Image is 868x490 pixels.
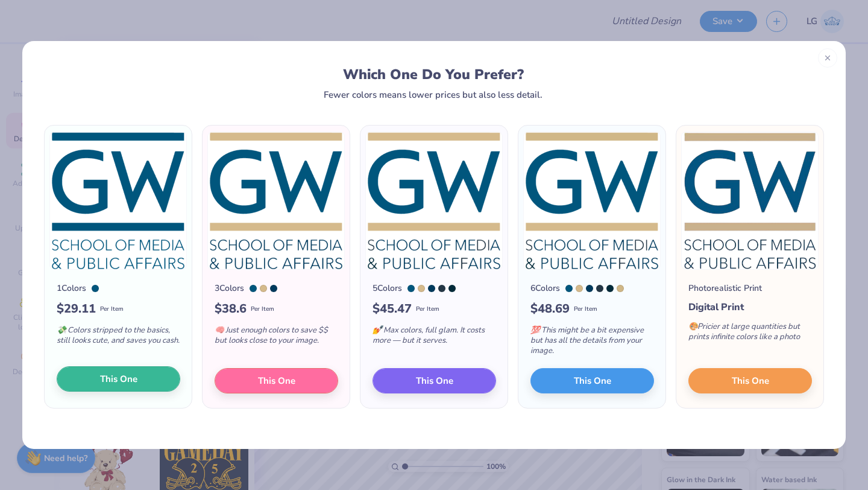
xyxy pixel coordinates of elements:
span: This One [416,374,453,388]
div: 308 C [407,285,415,292]
div: 302 C [270,285,277,292]
div: Photorealistic Print [688,282,762,294]
span: Per Item [416,305,439,314]
span: Per Item [251,305,274,314]
span: This One [574,374,611,388]
div: 308 C [92,285,99,292]
span: $ 48.69 [530,300,570,318]
img: Photorealistic preview [681,132,819,270]
span: $ 29.11 [57,300,96,318]
div: Digital Print [688,300,812,314]
button: This One [57,366,180,392]
span: Per Item [100,305,124,314]
div: Max colors, full glam. It costs more — but it serves. [373,318,496,358]
span: 💯 [530,325,540,336]
div: 302 C [428,285,435,292]
div: Colors stripped to the basics, still looks cute, and saves you cash. [57,318,180,358]
div: 3 Colors [215,282,244,294]
span: 💅 [373,325,382,336]
div: 7502 C [617,285,624,292]
div: 303 C [606,285,614,292]
div: 6 Colors [530,282,560,294]
img: 1 color option [49,132,187,270]
img: 5 color option [365,132,503,270]
span: $ 45.47 [373,300,412,318]
button: This One [688,368,812,393]
button: This One [373,368,496,393]
div: 467 C [418,285,425,292]
div: Which One Do You Prefer? [55,66,812,83]
div: This might be a bit expensive but has all the details from your image. [530,318,654,368]
span: This One [258,374,295,388]
div: 1 Colors [57,282,86,294]
button: This One [530,368,654,393]
span: 💸 [57,325,66,336]
span: $ 38.6 [215,300,247,318]
span: 🎨 [688,321,698,332]
div: 308 C [565,285,573,292]
span: Per Item [574,305,597,314]
div: 7546 C [596,285,603,292]
button: This One [215,368,338,393]
div: Just enough colors to save $$ but looks close to your image. [215,318,338,358]
div: 302 C [586,285,593,292]
div: Fewer colors means lower prices but also less detail. [324,90,542,100]
div: Pricier at large quantities but prints infinite colors like a photo [688,314,812,354]
div: 467 C [576,285,583,292]
div: 303 C [448,285,456,292]
img: 3 color option [207,132,345,270]
span: This One [100,372,137,386]
div: 308 C [250,285,257,292]
span: This One [732,374,769,388]
div: 467 C [260,285,267,292]
div: 5 Colors [373,282,402,294]
span: 🧠 [215,325,224,336]
div: 7546 C [438,285,445,292]
img: 6 color option [523,132,661,270]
